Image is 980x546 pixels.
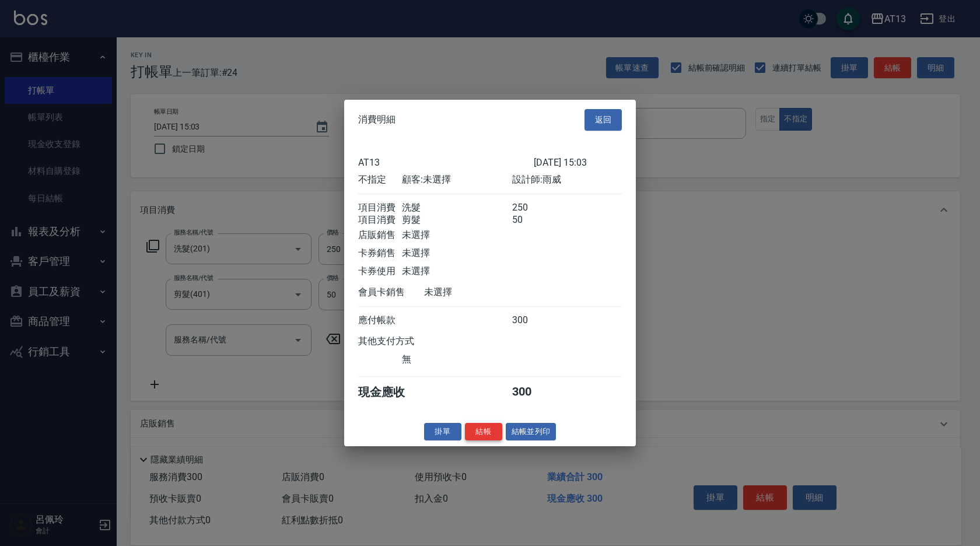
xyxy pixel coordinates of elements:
[358,335,446,347] div: 其他支付方式
[512,173,622,185] div: 設計師: 雨威
[506,422,556,440] button: 結帳並列印
[534,156,622,167] div: [DATE] 15:03
[402,229,512,241] div: 未選擇
[512,384,556,400] div: 300
[402,265,512,277] div: 未選擇
[402,173,512,185] div: 顧客: 未選擇
[512,314,556,326] div: 300
[584,109,622,131] button: 返回
[358,229,402,241] div: 店販銷售
[402,213,512,226] div: 剪髮
[358,314,402,326] div: 應付帳款
[465,422,502,440] button: 結帳
[358,156,534,167] div: AT13
[358,265,402,277] div: 卡券使用
[358,247,402,259] div: 卡券銷售
[512,201,556,213] div: 250
[358,213,402,226] div: 項目消費
[402,353,512,365] div: 無
[358,201,402,213] div: 項目消費
[358,286,424,298] div: 會員卡銷售
[358,114,395,125] span: 消費明細
[402,201,512,213] div: 洗髮
[358,173,402,185] div: 不指定
[512,213,556,226] div: 50
[402,247,512,259] div: 未選擇
[424,286,534,298] div: 未選擇
[358,384,424,400] div: 現金應收
[424,422,461,440] button: 掛單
